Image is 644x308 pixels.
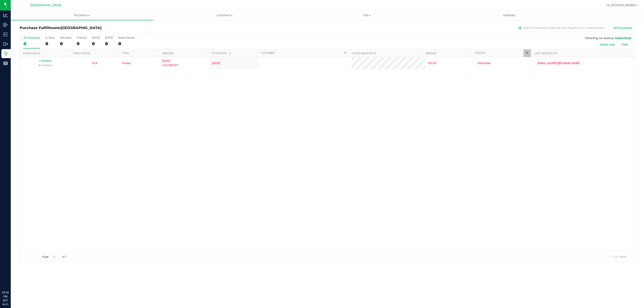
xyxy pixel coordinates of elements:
[60,36,71,39] div: Deliveries
[30,3,61,7] span: [GEOGRAPHIC_DATA]
[51,253,59,260] input: 1
[523,49,531,57] a: Filter
[39,59,51,63] a: 11845954
[3,51,8,56] inline-svg: Retail
[475,51,485,55] a: Status
[538,61,580,65] span: [EMAIL_ADDRESS][DOMAIN_NAME]
[92,62,97,65] span: Not Applicable
[3,13,8,17] inline-svg: Analytics
[105,36,113,39] div: [DATE]
[212,52,232,55] a: Scheduled
[497,13,522,17] span: Deliveries
[605,253,630,260] span: 1 - 1 of 1 items
[23,63,67,68] p: (317190907)
[162,52,174,55] a: Ordered
[212,61,220,65] span: [DATE]
[92,61,97,65] button: N/A
[426,52,437,55] a: Amount
[2,303,9,306] p: 08/25
[153,11,296,20] a: Customers
[261,51,275,55] a: Customer
[11,13,153,17] span: Purchases
[4,272,18,286] iframe: Resource center
[122,61,131,65] span: Pickup
[92,36,100,39] div: [DATE]
[534,52,557,55] a: Last Updated By
[478,61,490,65] span: Submitted
[3,32,8,37] inline-svg: Inventory
[20,26,225,30] h3: Purchase Fulfillment:
[23,52,40,55] a: Purchase ID
[610,24,635,32] button: All Purchases
[73,52,90,55] a: Sync Status
[77,41,87,46] div: 0
[92,41,100,46] div: 0
[606,3,636,7] span: Hi, [PERSON_NAME]!
[23,36,40,39] div: All Purchases
[517,25,606,31] input: Search Purchase ID, Original ID, State Registry ID or Customer Name...
[153,13,295,17] span: Customers
[77,36,87,39] div: PickUps
[38,253,70,260] span: Page of 1
[45,41,55,46] div: 0
[118,41,135,46] div: 0
[341,49,349,57] a: Filter
[352,52,376,55] a: State Registry ID
[118,36,135,39] div: Needs Review
[615,36,631,40] span: Submitted
[3,61,8,65] inline-svg: Reports
[45,36,55,39] div: In Store
[11,11,153,20] a: Purchases
[60,41,71,46] div: 0
[618,41,631,48] button: Clear
[105,41,113,46] div: 0
[23,41,40,46] div: 0
[3,23,8,27] inline-svg: Inbound
[597,41,618,48] button: Active only
[428,61,436,65] span: $35.00
[296,11,438,20] a: Tills
[162,59,178,68] span: [DATE] 5:23 PM EDT
[296,13,438,17] span: Tills
[61,26,102,30] span: [GEOGRAPHIC_DATA]
[585,36,614,40] span: Filtering on status:
[3,42,8,46] inline-svg: Outbound
[2,291,9,303] p: 05:36 PM EDT
[123,52,129,55] a: Type
[438,11,581,20] a: Deliveries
